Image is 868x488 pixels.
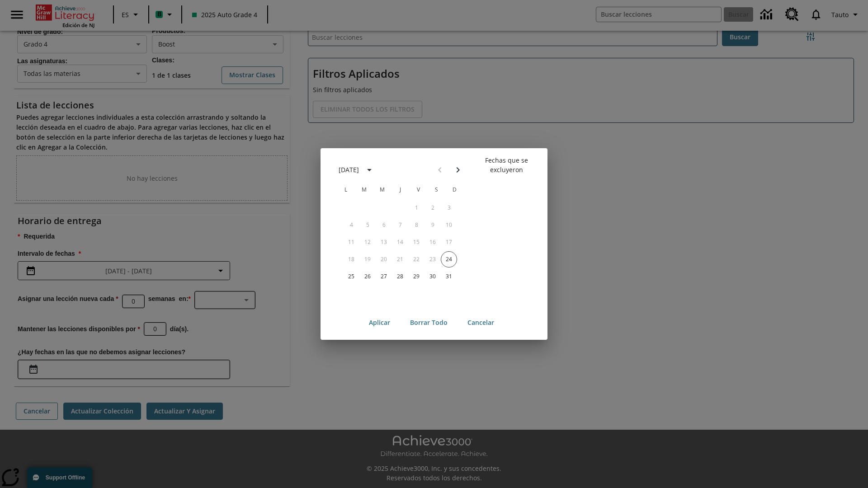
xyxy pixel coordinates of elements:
button: 27 [376,268,392,285]
button: 24 [441,251,457,267]
button: 25 [343,268,359,285]
button: 26 [359,268,376,285]
div: [DATE] [339,165,359,174]
button: 30 [425,268,441,285]
button: 29 [408,268,425,285]
span: martes [356,181,372,199]
button: 28 [392,268,408,285]
button: calendar view is open, switch to year view [362,162,377,178]
button: Next month [449,161,467,179]
span: domingo [446,181,462,199]
span: miércoles [374,181,390,199]
button: Borrar todo [403,314,455,331]
span: viernes [410,181,426,199]
button: Cancelar [460,314,501,331]
span: jueves [392,181,408,199]
span: lunes [338,181,354,199]
button: Aplicar [362,314,397,331]
button: 31 [441,268,457,285]
p: Fechas que se excluyeron [472,155,540,174]
span: sábado [428,181,444,199]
